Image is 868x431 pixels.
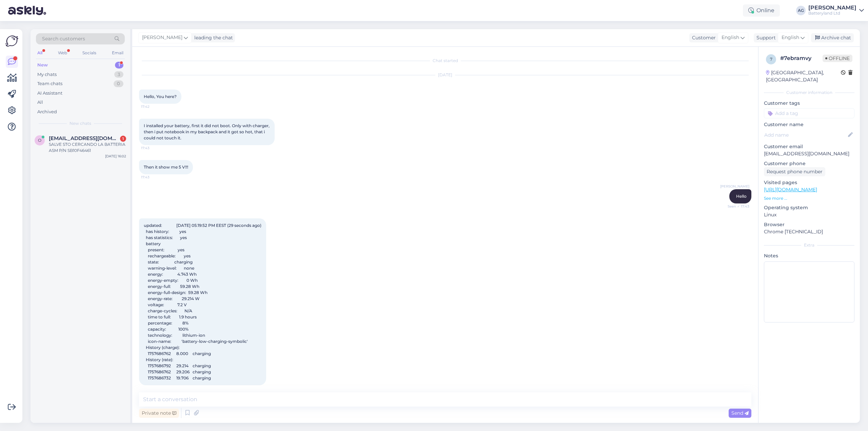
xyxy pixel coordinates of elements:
[764,221,854,228] p: Browser
[141,175,166,180] span: 17:43
[114,71,123,78] div: 3
[37,80,62,87] div: Team chats
[764,131,847,139] input: Add name
[120,136,126,142] div: 1
[808,11,856,16] div: Batteryland Ltd
[811,33,854,42] div: Archive chat
[782,34,799,41] span: English
[114,80,123,87] div: 0
[141,386,166,391] span: 17:44
[796,6,806,15] div: AG
[764,90,854,96] div: Customer information
[764,143,854,150] p: Customer email
[36,48,44,57] div: All
[144,94,177,99] span: Hello, You here?
[38,138,41,143] span: O
[808,5,856,11] div: [PERSON_NAME]
[144,123,271,140] span: I installed your battery, first it did not boot. Only with charger, then i put notebook in my bac...
[81,48,98,57] div: Socials
[754,34,776,41] div: Support
[141,145,166,151] span: 17:43
[764,160,854,167] p: Customer phone
[192,34,233,41] div: leading the chat
[724,204,749,209] span: Seen ✓ 17:43
[142,34,182,41] span: [PERSON_NAME]
[720,184,749,189] span: [PERSON_NAME]
[764,179,854,186] p: Visited pages
[37,99,43,106] div: All
[70,120,91,126] span: New chats
[764,204,854,211] p: Operating system
[764,195,854,201] p: See more ...
[115,62,123,68] div: 1
[736,194,747,199] span: Hello
[770,57,772,62] span: 7
[764,187,817,193] a: [URL][DOMAIN_NAME]
[139,72,751,78] div: [DATE]
[141,104,166,109] span: 17:42
[111,48,125,57] div: Email
[764,150,854,157] p: [EMAIL_ADDRESS][DOMAIN_NAME]
[780,54,823,62] div: # 7ebramvy
[764,228,854,235] p: Chrome [TECHNICAL_ID]
[722,34,739,41] span: English
[144,223,261,380] span: updated: [DATE] 05:19:52 PM EEST (29 seconds ago) has history: yes has statistics: yes battery pr...
[37,90,62,97] div: AI Assistant
[49,141,126,154] div: SALVE STO CERCANDO LA BATTERIA ASM P/N SB10F46461
[764,108,854,118] input: Add a tag
[764,100,854,107] p: Customer tags
[808,5,864,16] a: [PERSON_NAME]Batteryland Ltd
[37,62,48,68] div: New
[764,252,854,259] p: Notes
[766,69,841,83] div: [GEOGRAPHIC_DATA], [GEOGRAPHIC_DATA]
[823,55,852,62] span: Offline
[37,71,57,78] div: My chats
[144,164,188,170] span: Then it show me 5 V!!!
[139,409,179,418] div: Private note
[764,242,854,248] div: Extra
[764,211,854,218] p: Linux
[57,48,68,57] div: Web
[139,58,751,64] div: Chat started
[764,121,854,128] p: Customer name
[37,109,57,115] div: Archived
[5,35,18,47] img: Askly Logo
[105,154,126,159] div: [DATE] 16:02
[42,35,85,42] span: Search customers
[689,34,716,41] div: Customer
[731,410,749,416] span: Send
[764,167,825,176] div: Request phone number
[49,135,119,141] span: OPULUCA@GMAIL.COM
[743,4,780,17] div: Online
